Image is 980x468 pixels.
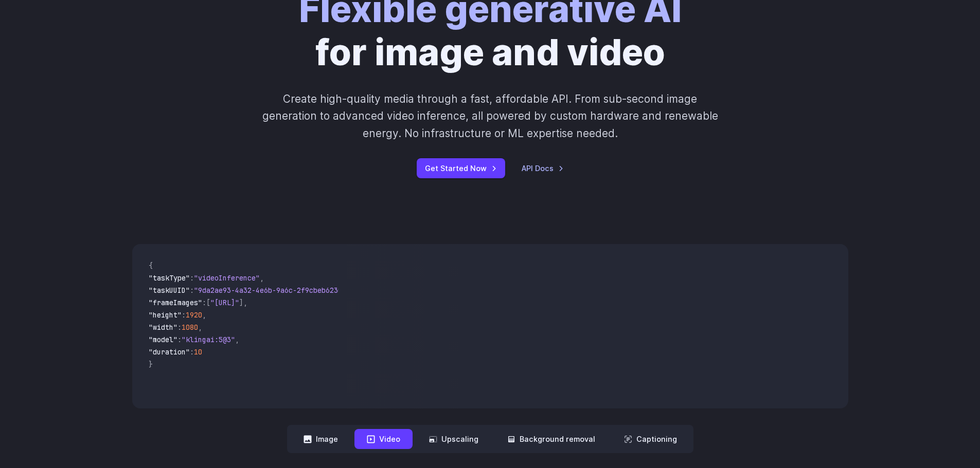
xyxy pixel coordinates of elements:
span: : [202,298,206,307]
span: "klingai:5@3" [182,335,235,344]
span: : [177,335,182,344]
span: "duration" [149,347,190,357]
span: ] [239,298,243,307]
span: "model" [149,335,177,344]
span: [ [206,298,210,307]
span: 10 [194,347,202,357]
span: "frameImages" [149,298,202,307]
span: , [202,310,206,320]
span: "[URL]" [210,298,239,307]
span: 1920 [186,310,202,320]
a: Get Started Now [417,158,505,178]
p: Create high-quality media through a fast, affordable API. From sub-second image generation to adv... [261,90,719,142]
a: API Docs [522,162,564,174]
span: "9da2ae93-4a32-4e6b-9a6c-2f9cbeb62301" [194,286,350,295]
span: , [235,335,239,344]
button: Upscaling [417,429,491,449]
span: 1080 [182,323,198,332]
span: : [190,347,194,357]
span: "taskUUID" [149,286,190,295]
button: Captioning [612,429,689,449]
span: "height" [149,310,182,320]
span: : [190,286,194,295]
button: Image [291,429,350,449]
span: "width" [149,323,177,332]
span: , [260,273,264,283]
span: , [243,298,247,307]
span: } [149,360,153,369]
span: : [190,273,194,283]
span: { [149,261,153,270]
span: "taskType" [149,273,190,283]
span: , [198,323,202,332]
button: Video [354,429,413,449]
button: Background removal [495,429,608,449]
span: : [177,323,182,332]
span: : [182,310,186,320]
span: "videoInference" [194,273,260,283]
